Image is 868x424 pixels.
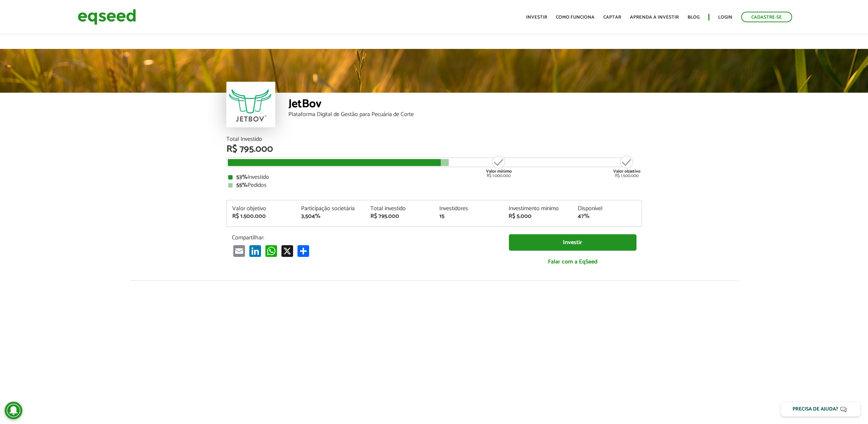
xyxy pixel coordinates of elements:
[232,245,246,257] a: Email
[288,98,642,112] div: JetBov
[248,245,262,257] a: LinkedIn
[280,245,295,257] a: X
[228,182,640,188] div: Pedidos
[439,206,498,212] div: Investidores
[296,245,311,257] a: Compartilhar
[630,15,679,20] a: Aprenda a investir
[264,245,279,257] a: WhatsApp
[439,213,498,219] div: 15
[509,213,567,219] div: R$ 5.000
[578,213,636,219] div: 47%
[613,155,641,178] div: R$ 1.500.000
[78,7,136,27] img: EqSeed
[509,206,567,212] div: Investimento mínimo
[232,206,291,212] div: Valor objetivo
[228,174,640,180] div: Investido
[556,15,595,20] a: Como funciona
[486,168,512,175] strong: Valor mínimo
[688,15,700,20] a: Blog
[578,206,636,212] div: Disponível
[288,112,642,117] div: Plataforma Digital de Gestão para Pecuária de Corte
[613,168,641,175] strong: Valor objetivo
[236,172,248,182] strong: 53%
[301,213,359,219] div: 3,504%
[603,15,621,20] a: Captar
[485,155,513,178] div: R$ 1.000.000
[226,144,642,154] div: R$ 795.000
[718,15,732,20] a: Login
[526,15,547,20] a: Investir
[236,180,248,190] strong: 55%
[509,234,637,251] a: Investir
[232,234,498,241] p: Compartilhar:
[741,12,792,22] a: Cadastre-se
[232,213,291,219] div: R$ 1.500.000
[301,206,359,212] div: Participação societária
[509,254,637,269] a: Falar com a EqSeed
[226,136,642,142] div: Total Investido
[370,206,429,212] div: Total investido
[370,213,429,219] div: R$ 795.000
